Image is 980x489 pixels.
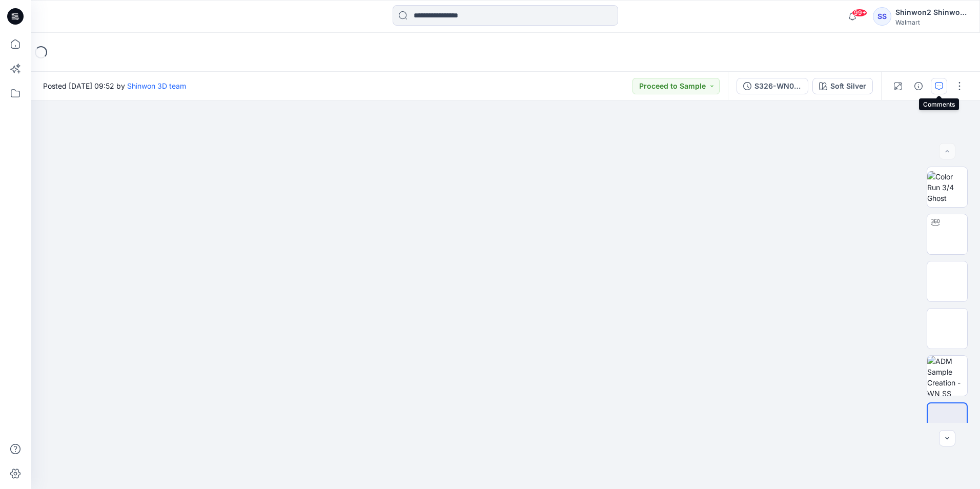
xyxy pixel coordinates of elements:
div: S326-WN09_WN SS RUFFLE BOW TOP [754,80,802,92]
div: Soft Silver [830,80,866,92]
button: Soft Silver [812,78,873,94]
div: Walmart [895,18,967,26]
div: Shinwon2 Shinwon2 [895,6,967,18]
a: Shinwon 3D team [127,81,186,90]
span: 99+ [852,9,867,17]
span: Posted [DATE] 09:52 by [43,80,186,91]
img: Color Run 3/4 Ghost [927,171,967,203]
button: S326-WN09_WN SS RUFFLE BOW TOP [737,78,808,94]
img: ADM Sample Creation - WN SS BOW RUFFLE TOP 0929 [927,356,967,396]
div: SS [873,7,891,26]
button: Details [910,78,927,94]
